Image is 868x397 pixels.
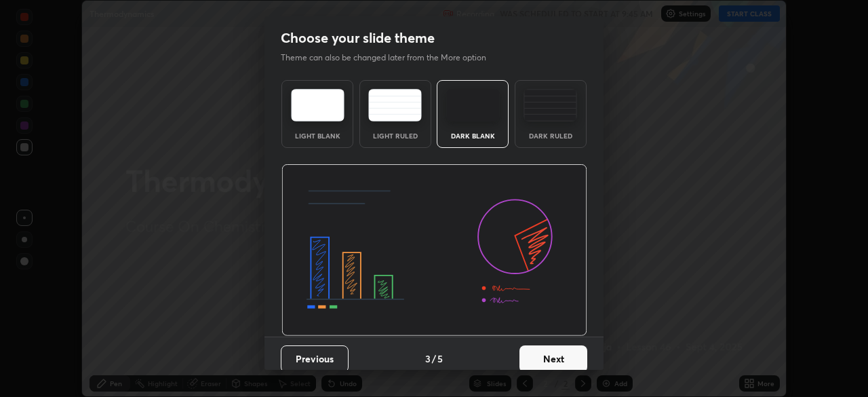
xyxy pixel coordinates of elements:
h4: / [432,352,436,366]
div: Light Blank [290,132,344,139]
div: Dark Ruled [524,132,578,139]
h4: 5 [437,352,443,366]
img: darkRuledTheme.de295e13.svg [524,89,577,121]
img: darkTheme.f0cc69e5.svg [446,89,500,121]
div: Light Ruled [368,132,422,139]
p: Theme can also be changed later from the More option [281,52,500,64]
img: lightRuledTheme.5fabf969.svg [368,89,422,121]
h2: Choose your slide theme [281,29,435,47]
div: Dark Blank [446,132,500,139]
button: Previous [281,345,349,373]
img: lightTheme.e5ed3b09.svg [291,89,344,121]
h4: 3 [425,352,431,366]
button: Next [519,345,587,373]
img: darkThemeBanner.d06ce4a2.svg [281,164,587,337]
